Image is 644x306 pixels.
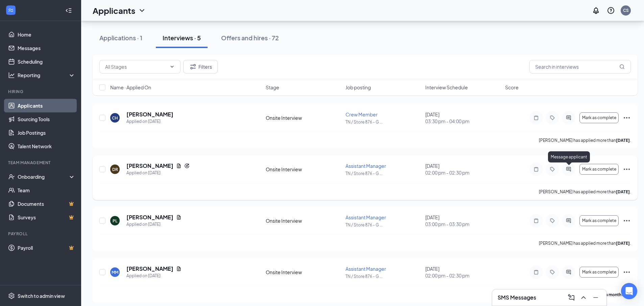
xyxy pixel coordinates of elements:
[112,167,118,172] div: DR
[345,111,378,117] span: Crew Member
[567,293,575,302] svg: ComposeMessage
[65,7,72,14] svg: Collapse
[425,265,501,279] div: [DATE]
[8,231,74,237] div: Payroll
[565,115,573,121] svg: ActiveChat
[266,166,341,173] div: Onsite Interview
[345,214,386,220] span: Assistant Manager
[548,269,556,275] svg: Tag
[532,218,540,223] svg: Note
[616,241,630,246] b: [DATE]
[619,64,625,69] svg: MagnifyingGlass
[539,137,631,143] p: [PERSON_NAME] has applied more than .
[582,270,616,275] span: Mark as complete
[345,84,371,91] span: Job posting
[425,221,501,227] span: 03:00 pm - 03:30 pm
[579,164,619,175] button: Mark as complete
[425,84,468,91] span: Interview Schedule
[578,292,589,303] button: ChevronUp
[345,119,421,125] p: TN / Store 876 - G ...
[266,217,341,224] div: Onsite Interview
[266,269,341,276] div: Onsite Interview
[621,283,637,299] div: Open Intercom Messenger
[425,118,501,125] span: 03:30 pm - 04:00 pm
[548,167,556,172] svg: Tag
[18,72,76,79] div: Reporting
[184,163,190,169] svg: Reapply
[616,138,630,143] b: [DATE]
[18,292,65,299] div: Switch to admin view
[189,63,197,71] svg: Filter
[345,222,421,228] p: TN / Store 876 - G ...
[623,268,631,276] svg: Ellipses
[169,64,175,69] svg: ChevronDown
[539,189,631,195] p: [PERSON_NAME] has applied more than .
[623,114,631,122] svg: Ellipses
[8,292,15,299] svg: Settings
[592,293,600,302] svg: Minimize
[505,84,519,91] span: Score
[163,34,201,42] div: Interviews · 5
[425,162,501,176] div: [DATE]
[582,115,616,120] span: Mark as complete
[579,112,619,123] button: Mark as complete
[579,267,619,278] button: Mark as complete
[565,218,573,223] svg: ActiveChat
[529,60,631,73] input: Search in interviews
[18,211,75,224] a: SurveysCrown
[126,162,173,170] h5: [PERSON_NAME]
[425,169,501,176] span: 02:00 pm - 02:30 pm
[93,5,135,16] h1: Applicants
[18,183,75,197] a: Team
[18,241,75,255] a: PayrollCrown
[221,34,279,42] div: Offers and hires · 72
[345,266,386,272] span: Assistant Manager
[112,115,118,121] div: CH
[176,163,182,169] svg: Document
[548,115,556,121] svg: Tag
[126,265,173,272] h5: [PERSON_NAME]
[8,72,15,79] svg: Analysis
[579,293,588,302] svg: ChevronUp
[565,167,573,172] svg: ActiveChat
[138,6,146,15] svg: ChevronDown
[113,218,117,224] div: PL
[590,292,601,303] button: Minimize
[18,99,75,112] a: Applicants
[623,217,631,225] svg: Ellipses
[532,269,540,275] svg: Note
[18,173,70,180] div: Onboarding
[579,215,619,226] button: Mark as complete
[266,84,279,91] span: Stage
[18,55,75,68] a: Scheduling
[126,111,173,118] h5: [PERSON_NAME]
[548,151,590,162] div: Message applicant
[105,63,167,70] input: All Stages
[592,6,600,15] svg: Notifications
[183,60,218,73] button: Filter Filters
[18,41,75,55] a: Messages
[425,214,501,227] div: [DATE]
[605,292,630,297] b: a month ago
[425,272,501,279] span: 02:00 pm - 02:30 pm
[99,34,142,42] div: Applications · 1
[18,112,75,126] a: Sourcing Tools
[126,221,182,228] div: Applied on [DATE]
[176,215,182,220] svg: Document
[582,218,616,223] span: Mark as complete
[539,240,631,246] p: [PERSON_NAME] has applied more than .
[8,160,74,166] div: Team Management
[126,118,173,125] div: Applied on [DATE]
[548,218,556,223] svg: Tag
[18,126,75,139] a: Job Postings
[110,84,151,91] span: Name · Applied On
[566,292,577,303] button: ComposeMessage
[8,173,15,180] svg: UserCheck
[176,266,182,271] svg: Document
[616,189,630,194] b: [DATE]
[345,171,421,176] p: TN / Store 876 - G ...
[425,111,501,125] div: [DATE]
[582,167,616,172] span: Mark as complete
[126,170,190,176] div: Applied on [DATE]
[8,89,74,94] div: Hiring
